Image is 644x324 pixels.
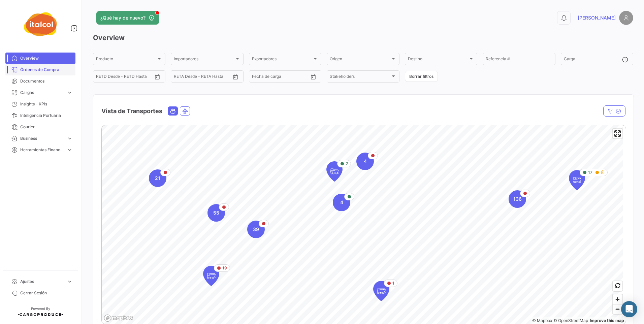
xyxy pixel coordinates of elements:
img: italcol-logo.png [24,8,57,42]
span: Herramientas Financieras [20,147,64,153]
span: expand_more [67,147,73,153]
button: Open calendar [152,72,162,82]
a: Órdenes de Compra [5,64,75,75]
button: Enter fullscreen [613,129,622,138]
div: Map marker [333,194,350,211]
span: expand_more [67,90,73,96]
span: Zoom out [613,304,622,314]
span: 136 [513,196,522,202]
span: Cerrar Sesión [20,290,73,296]
input: Desde [96,75,108,80]
input: Desde [174,75,186,80]
a: Overview [5,53,75,64]
div: Map marker [356,153,374,170]
input: Hasta [113,75,140,80]
span: expand_more [67,135,73,141]
button: Air [180,107,190,115]
div: Map marker [149,169,166,187]
a: Courier [5,121,75,133]
span: Exportadores [252,58,312,62]
a: Mapbox logo [104,314,133,322]
span: ¿Qué hay de nuevo? [100,14,146,21]
h3: Overview [93,33,633,42]
span: expand_more [67,279,73,285]
a: OpenStreetMap [553,318,588,323]
button: Zoom in [613,294,622,304]
div: Map marker [326,161,343,182]
span: 4 [340,199,343,206]
div: Map marker [207,204,225,222]
div: Abrir Intercom Messenger [621,301,637,317]
div: Map marker [509,190,526,208]
span: 39 [253,226,259,233]
span: 21 [155,175,160,182]
span: 55 [213,209,219,216]
span: 17 [588,169,592,175]
img: placeholder-user.png [619,11,633,25]
a: Documentos [5,75,75,87]
span: Overview [20,55,73,61]
span: 2 [346,161,348,167]
div: Map marker [373,281,389,301]
div: Map marker [203,266,219,286]
span: [PERSON_NAME] [578,14,616,21]
button: Open calendar [308,72,318,82]
button: Open calendar [230,72,240,82]
span: Inteligencia Portuaria [20,112,73,119]
span: Origen [330,58,390,62]
div: Map marker [247,221,265,238]
a: Map feedback [590,318,624,323]
input: Desde [252,75,264,80]
h4: Vista de Transportes [101,106,162,116]
span: Importadores [174,58,234,62]
span: Courier [20,124,73,130]
button: Borrar filtros [405,71,438,82]
a: Inteligencia Portuaria [5,110,75,121]
span: Ajustes [20,279,64,285]
button: ¿Qué hay de nuevo? [96,11,159,25]
button: Zoom out [613,304,622,314]
button: Ocean [168,107,178,115]
span: Destino [408,58,468,62]
span: Documentos [20,78,73,84]
span: Cargas [20,90,64,96]
span: Producto [96,58,156,62]
input: Hasta [269,75,296,80]
span: Stakeholders [330,75,390,80]
a: Mapbox [532,318,552,323]
a: Insights - KPIs [5,98,75,110]
span: Órdenes de Compra [20,67,73,73]
span: 4 [364,158,367,165]
span: Business [20,135,64,141]
span: 19 [222,265,227,271]
input: Hasta [191,75,218,80]
div: Map marker [569,170,585,190]
span: Insights - KPIs [20,101,73,107]
span: 1 [392,280,394,286]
